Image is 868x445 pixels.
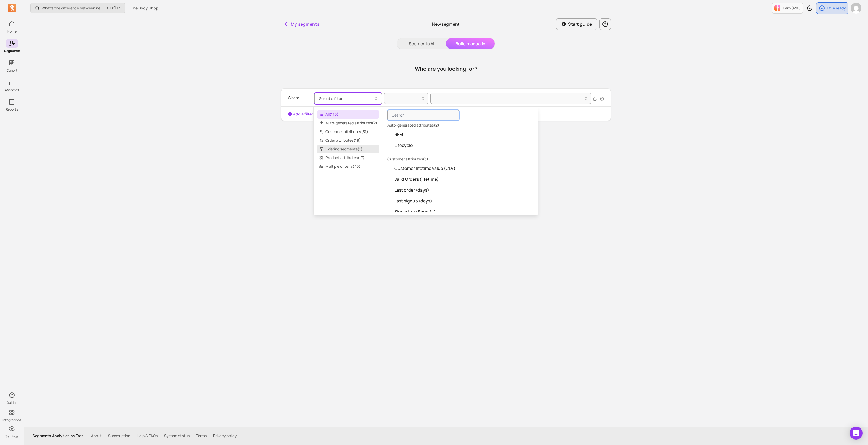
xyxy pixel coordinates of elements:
button: Add a filter [288,111,313,117]
span: The Body Shop [131,5,158,11]
span: Signed up (Shopify) [394,208,436,215]
span: Order attributes ( 19 ) [317,136,379,145]
p: Got questions? [281,157,611,164]
button: Select a filter [314,93,382,104]
p: New segment [432,21,460,27]
button: Customer lifetime value (CLV) [383,163,464,174]
button: The Body Shop [127,3,162,13]
span: Product attributes ( 17 ) [317,153,379,162]
p: Segments Analytics by Tresl [33,433,85,438]
div: Open Intercom Messenger [850,427,863,440]
p: Where [288,93,299,103]
button: Start guide [556,18,597,30]
p: Customer attributes ( 31 ) [383,155,464,163]
span: Valid Orders (lifetime) [394,176,439,182]
p: Reports [6,107,18,112]
button: My segments [281,19,321,30]
button: Lifecycle [383,140,464,151]
button: Earn $200 [772,3,803,14]
input: Search... [387,110,459,120]
button: Guides [6,390,18,406]
button: Signed up (Shopify) [383,206,464,217]
button: 1 file ready [816,2,848,14]
a: Privacy policy [213,433,237,438]
p: 1 file ready [827,5,846,11]
span: Multiple criteria ( 46 ) [317,162,379,171]
p: Guides [7,401,17,405]
span: Last order (days) [394,187,429,193]
span: Last signup (days) [394,198,432,204]
p: What’s the difference between new signups and new customers? [42,5,105,11]
a: Subscription [108,433,130,438]
p: Auto-generated attributes ( 2 ) [383,121,464,129]
span: Customer attributes ( 31 ) [317,127,379,136]
p: Start guide [568,21,592,27]
button: RFM [383,129,464,140]
span: Customer lifetime value (CLV) [394,165,455,172]
p: Earn $200 [783,5,801,11]
button: What’s the difference between new signups and new customers?Ctrl+K [30,3,125,13]
button: Valid Orders (lifetime) [383,174,464,185]
button: Build manually [446,38,495,49]
p: Segments [4,49,20,53]
a: System status [164,433,190,438]
button: Segments AI [397,38,446,49]
a: Terms [196,433,207,438]
span: + [107,5,121,11]
span: Existing segments ( 1 ) [317,145,379,153]
kbd: Ctrl [107,5,116,11]
a: Help & FAQs [137,433,158,438]
kbd: K [119,6,121,10]
h1: Who are you looking for? [415,65,477,73]
a: About [91,433,102,438]
span: RFM [394,131,403,138]
p: Settings [5,434,18,438]
span: Lifecycle [394,142,413,149]
span: Select a filter [319,96,342,101]
button: Toggle dark mode [804,3,815,14]
p: Home [7,29,17,34]
img: avatar [851,3,861,14]
button: Last order (days) [383,185,464,195]
button: Last signup (days) [383,195,464,206]
p: Analytics [5,88,19,92]
p: Integrations [2,418,21,422]
span: All ( 116 ) [317,110,379,119]
span: Auto-generated attributes ( 2 ) [317,119,379,127]
p: Cohort [7,68,17,73]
